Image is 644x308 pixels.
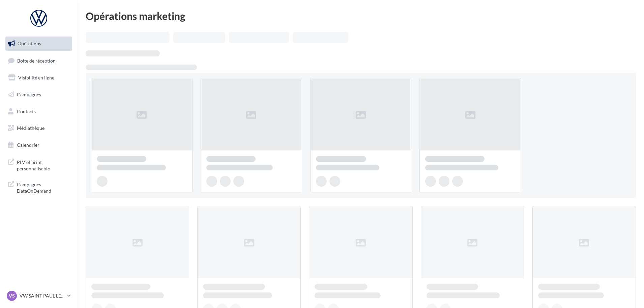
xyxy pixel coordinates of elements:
a: Médiathèque [4,121,74,135]
a: PLV et print personnalisable [4,155,74,175]
a: Opérations [4,37,74,51]
span: PLV et print personnalisable [17,158,69,172]
p: VW SAINT PAUL LES DAX [20,292,64,299]
a: VS VW SAINT PAUL LES DAX [5,289,72,302]
span: Opérations [18,41,41,46]
a: Boîte de réception [4,53,74,68]
span: Boîte de réception [17,57,56,63]
div: Opérations marketing [86,11,636,21]
span: Médiathèque [17,125,45,131]
span: Campagnes DataOnDemand [17,180,69,194]
a: Campagnes DataOnDemand [4,177,74,197]
a: Calendrier [4,138,74,152]
a: Campagnes [4,88,74,102]
span: Campagnes [17,92,41,97]
span: VS [9,292,15,299]
a: Contacts [4,104,74,119]
span: Visibilité en ligne [18,75,54,80]
span: Contacts [17,108,36,114]
a: Visibilité en ligne [4,71,74,85]
span: Calendrier [17,142,39,148]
